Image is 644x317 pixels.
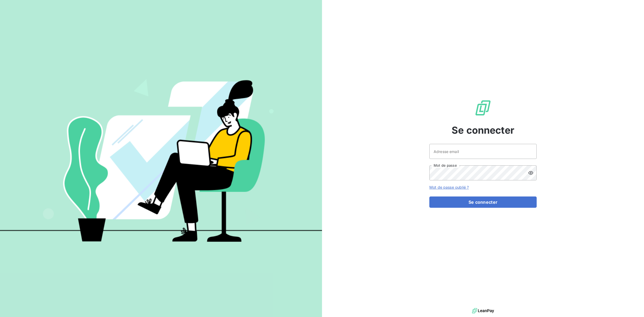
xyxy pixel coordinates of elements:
[429,144,537,159] input: placeholder
[472,307,494,315] img: logo
[429,196,537,208] button: Se connecter
[474,99,492,116] img: Logo LeanPay
[452,123,514,137] span: Se connecter
[429,185,469,190] a: Mot de passe oublié ?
